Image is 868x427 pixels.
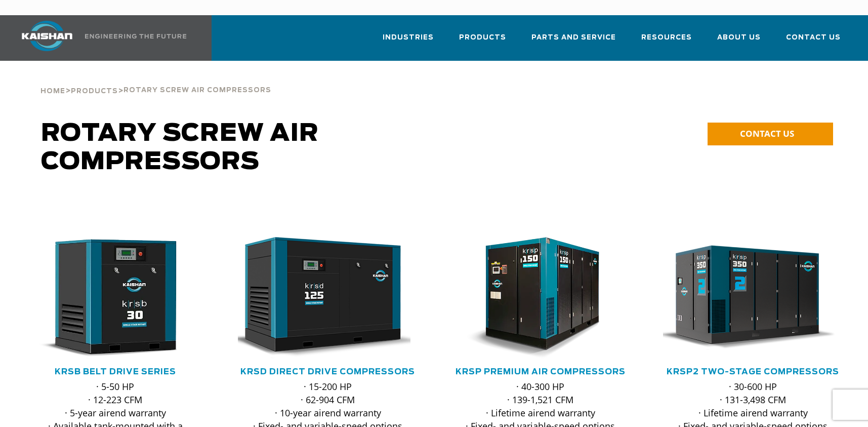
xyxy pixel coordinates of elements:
[531,32,616,44] span: Parts and Service
[85,34,186,38] img: Engineering the future
[717,32,761,44] span: About Us
[641,32,692,44] span: Resources
[459,32,506,44] span: Products
[740,128,794,139] span: CONTACT US
[123,87,271,94] span: Rotary Screw Air Compressors
[667,368,839,376] a: KRSP2 Two-Stage Compressors
[40,88,65,95] span: Home
[443,237,623,359] img: krsp150
[531,24,616,59] a: Parts and Service
[9,21,85,51] img: kaishan logo
[459,24,506,59] a: Products
[71,88,118,95] span: Products
[383,24,434,59] a: Industries
[708,123,833,145] a: CONTACT US
[663,237,843,359] div: krsp350
[456,368,626,376] a: KRSP Premium Air Compressors
[717,24,761,59] a: About Us
[450,237,631,359] div: krsp150
[786,24,841,59] a: Contact Us
[786,32,841,44] span: Contact Us
[40,86,65,95] a: Home
[25,237,205,359] div: krsb30
[40,61,271,99] div: > >
[655,237,836,359] img: krsp350
[383,32,434,44] span: Industries
[18,237,198,359] img: krsb30
[71,86,118,95] a: Products
[55,368,176,376] a: KRSB Belt Drive Series
[41,122,319,174] span: Rotary Screw Air Compressors
[9,15,188,61] a: Kaishan USA
[238,237,418,359] div: krsd125
[240,368,415,376] a: KRSD Direct Drive Compressors
[641,24,692,59] a: Resources
[230,237,410,359] img: krsd125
